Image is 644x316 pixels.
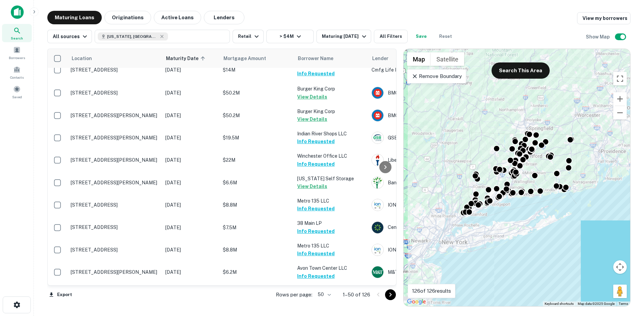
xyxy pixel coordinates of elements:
p: [DATE] [165,112,216,119]
iframe: Chat Widget [610,262,644,294]
p: [DATE] [165,156,216,164]
img: picture [372,222,383,233]
p: Remove Boundary [411,72,462,80]
button: Toggle fullscreen view [613,72,627,85]
button: Go to next page [385,289,396,300]
p: 126 of 126 results [412,287,451,295]
span: Contacts [10,75,24,80]
p: Rows per page: [276,291,312,299]
button: Info Requested [297,160,335,168]
button: Map camera controls [613,260,627,274]
p: 38 Main LP [297,219,365,227]
img: picture [372,177,383,188]
p: [DATE] [165,268,216,276]
p: $8.8M [223,246,290,254]
div: Centreville Bank [372,221,473,234]
p: [DATE] [165,201,216,209]
img: picture [372,87,383,99]
p: [STREET_ADDRESS][PERSON_NAME] [71,112,159,119]
button: Search This Area [492,62,550,79]
a: View my borrowers [577,12,630,24]
img: picture [372,266,383,278]
p: [DATE] [165,66,216,74]
span: Maturity Date [166,54,207,62]
th: Mortgage Amount [219,49,294,68]
p: Avon Town Center LLC [297,264,365,272]
button: View Details [297,115,327,123]
button: Maturing Loans [47,11,102,24]
div: ION Bank [372,199,473,211]
th: Maturity Date [162,49,219,68]
p: [DATE] [165,89,216,97]
p: Winchester Office LLC [297,152,365,160]
p: [STREET_ADDRESS] [71,67,159,73]
button: View Details [297,93,327,101]
img: picture [372,154,383,166]
p: [STREET_ADDRESS] [71,202,159,208]
img: capitalize-icon.png [11,5,24,19]
span: [US_STATE], [GEOGRAPHIC_DATA] [107,33,158,39]
a: Saved [2,83,32,101]
p: [STREET_ADDRESS] [71,224,159,230]
button: Zoom out [613,106,627,120]
p: $22M [223,156,290,164]
span: Saved [12,94,22,100]
a: Search [2,24,32,42]
div: M&T Bank [372,266,473,278]
img: picture [372,132,383,143]
button: > $4M [266,30,314,43]
p: Cmfg Life Insurance C [372,66,473,74]
img: Google [405,297,428,306]
button: Export [47,290,74,300]
div: 50 [315,290,332,299]
p: $8.8M [223,201,290,209]
th: Borrower Name [294,49,368,68]
h6: Show Map [586,33,611,41]
img: picture [372,199,383,211]
p: Burger King Corp [297,108,365,115]
button: All Filters [374,30,408,43]
a: Borrowers [2,44,32,62]
th: Lender [368,49,476,68]
button: Keyboard shortcuts [545,301,574,306]
div: Bankesb [372,177,473,189]
p: [DATE] [165,134,216,141]
p: $19.5M [223,134,290,141]
button: Info Requested [297,137,335,146]
button: Maturing [DATE] [316,30,371,43]
button: Lenders [204,11,244,24]
p: Indian River Shops LLC [297,130,365,137]
a: Contacts [2,63,32,81]
span: Lender [372,54,388,62]
button: [US_STATE], [GEOGRAPHIC_DATA] [95,30,230,43]
div: Maturing [DATE] [322,32,368,41]
button: Info Requested [297,205,335,213]
p: 1–50 of 126 [343,291,370,299]
p: [STREET_ADDRESS] [71,90,159,96]
span: Location [71,54,92,62]
div: 0 0 [404,49,630,306]
p: [STREET_ADDRESS][PERSON_NAME] [71,157,159,163]
button: Info Requested [297,272,335,280]
div: Liberty Bank - CT [372,154,473,166]
th: Location [67,49,162,68]
p: $14M [223,66,290,74]
p: $50.2M [223,112,290,119]
p: Burger King Corp [297,85,365,93]
button: Save your search to get updates of matches that match your search criteria. [410,30,432,43]
a: Open this area in Google Maps (opens a new window) [405,297,428,306]
span: Borrower Name [298,54,333,62]
img: picture [372,110,383,121]
div: ION Bank [372,244,473,256]
button: Retail [233,30,264,43]
button: Info Requested [297,70,335,78]
p: [DATE] [165,224,216,231]
p: $6.6M [223,179,290,186]
span: Map data ©2025 Google [578,302,615,306]
p: [STREET_ADDRESS] [71,247,159,253]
